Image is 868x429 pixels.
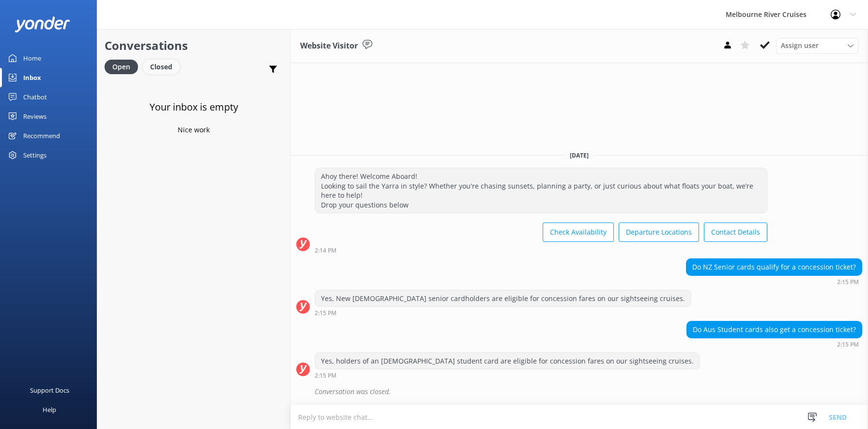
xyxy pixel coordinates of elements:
div: Do NZ Senior cards qualify for a concession ticket? [686,259,862,275]
div: Oct 02 2025 02:15pm (UTC +10:00) Australia/Sydney [686,341,862,348]
div: 2025-10-02T05:48:45.345 [296,383,862,400]
div: Oct 02 2025 02:15pm (UTC +10:00) Australia/Sydney [686,278,862,285]
strong: 2:15 PM [837,342,859,348]
div: Help [43,400,56,419]
div: Conversation was closed. [315,383,862,400]
strong: 2:15 PM [837,279,859,285]
div: Open [105,60,138,74]
div: Closed [143,60,180,74]
button: Contact Details [704,222,767,242]
div: Oct 02 2025 02:15pm (UTC +10:00) Australia/Sydney [315,309,691,316]
div: Home [23,48,41,68]
a: Closed [143,61,184,72]
div: Recommend [23,126,60,145]
div: Reviews [23,107,46,126]
button: Check Availability [543,222,614,242]
div: Yes, New [DEMOGRAPHIC_DATA] senior cardholders are eligible for concession fares on our sightseei... [315,290,691,307]
h3: Website Visitor [300,40,358,52]
div: Support Docs [30,381,69,400]
div: Oct 02 2025 02:15pm (UTC +10:00) Australia/Sydney [315,372,700,379]
div: Settings [23,145,46,165]
div: Ahoy there! Welcome Aboard! Looking to sail the Yarra in style? Whether you're chasing sunsets, p... [315,168,767,213]
span: [DATE] [564,151,594,159]
p: Nice work [178,125,210,135]
span: Assign user [781,40,819,51]
img: yonder-white-logo.png [15,16,70,32]
h2: Conversations [105,36,283,55]
strong: 2:15 PM [315,373,336,379]
a: Open [105,61,143,72]
div: Inbox [23,68,41,87]
div: Do Aus Student cards also get a concession ticket? [687,321,862,338]
h3: Your inbox is empty [150,99,238,115]
div: Assign User [776,38,858,53]
div: Yes, holders of an [DEMOGRAPHIC_DATA] student card are eligible for concession fares on our sight... [315,353,700,369]
strong: 2:15 PM [315,310,336,316]
button: Departure Locations [619,222,699,242]
div: Oct 02 2025 02:14pm (UTC +10:00) Australia/Sydney [315,247,767,254]
strong: 2:14 PM [315,248,336,254]
div: Chatbot [23,87,47,107]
